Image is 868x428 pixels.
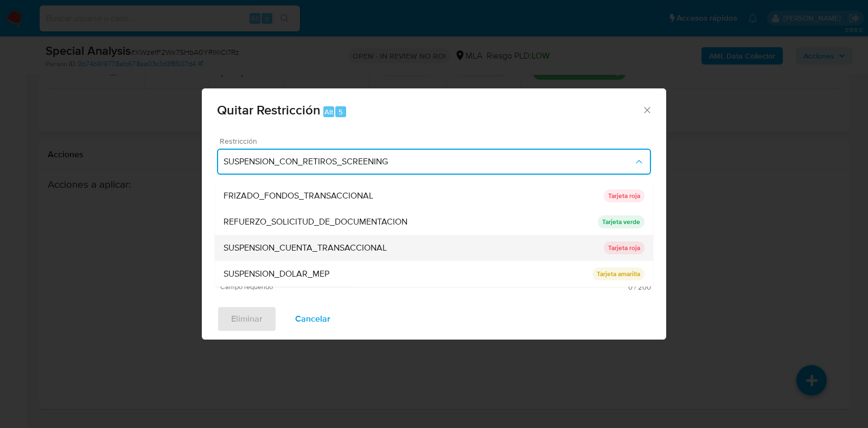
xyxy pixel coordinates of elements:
[224,269,329,280] span: SUSPENSION_DOLAR_MEP
[224,191,373,202] span: FRIZADO_FONDOS_TRANSACCIONAL
[436,284,651,291] span: Máximo 200 caracteres
[592,268,644,281] p: Tarjeta amarilla
[224,243,387,254] span: SUSPENSION_CUENTA_TRANSACCIONAL
[220,283,436,291] span: Campo requerido
[217,100,321,119] span: Quitar Restricción
[642,105,652,114] button: Cerrar ventana
[604,190,644,203] p: Tarjeta roja
[339,107,343,117] span: 5
[281,306,344,332] button: Cancelar
[324,107,333,117] span: Alt
[604,242,644,255] p: Tarjeta roja
[220,137,654,145] span: Restricción
[598,216,644,229] p: Tarjeta verde
[224,217,407,228] span: REFUERZO_SOLICITUD_DE_DOCUMENTACION
[295,307,330,331] span: Cancelar
[217,149,651,175] button: Restriction
[224,156,634,167] span: SUSPENSION_CON_RETIROS_SCREENING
